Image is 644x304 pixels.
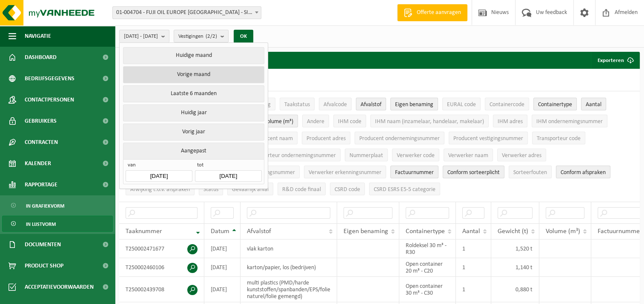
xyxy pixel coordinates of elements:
span: In lijstvorm [26,216,56,232]
td: 1 [456,277,491,302]
button: Producent vestigingsnummerProducent vestigingsnummer: Activate to sort [449,132,528,144]
span: Producent ondernemingsnummer [359,135,440,142]
span: Acceptatievoorwaarden [25,276,94,298]
span: IHM ondernemingsnummer [536,118,603,125]
button: IHM adresIHM adres: Activate to sort [493,115,527,127]
span: Eigen benaming [395,101,433,108]
span: Contactpersonen [25,89,74,110]
span: R&D code finaal [282,186,321,193]
button: Vestigingen(2/2) [174,30,229,42]
button: Vorige maand [123,66,264,83]
button: Laatste 6 maanden [123,85,264,102]
button: OK [234,30,253,43]
button: Huidig jaar [123,104,264,121]
span: Afvalstof [361,101,381,108]
span: Gewicht (t) [498,228,528,235]
button: SorteerfoutenSorteerfouten: Activate to sort [509,166,552,178]
span: Verwerker erkenningsnummer [309,169,381,176]
span: EURAL code [447,101,476,108]
td: 1,140 t [491,258,539,277]
td: Open container 30 m³ - C30 [399,277,456,302]
button: Producent naamProducent naam: Activate to sort [249,132,298,144]
span: Product Shop [25,255,63,276]
td: karton/papier, los (bedrijven) [240,258,337,277]
span: van [126,162,192,170]
td: T250002460106 [119,258,204,277]
span: Andere [307,118,324,125]
button: Huidige maand [123,47,264,64]
span: Afwijking t.o.v. afspraken [130,186,190,193]
td: T250002471677 [119,239,204,258]
span: Conform sorteerplicht [447,169,500,176]
td: Open container 20 m³ - C20 [399,258,456,277]
span: Rapportage [25,174,57,195]
span: Producent adres [306,135,346,142]
td: [DATE] [204,277,240,302]
button: ContainercodeContainercode: Activate to sort [485,98,529,110]
button: Volume (m³)Volume (m³): Activate to sort [259,115,298,127]
span: Transporteur code [537,135,581,142]
span: Bedrijfsgegevens [25,68,74,89]
button: CSRD ESRS E5-5 categorieCSRD ESRS E5-5 categorie: Activate to sort [369,183,440,195]
td: 1,520 t [491,239,539,258]
span: Taaknummer [126,228,162,235]
span: CSRD ESRS E5-5 categorie [374,186,435,193]
button: CSRD codeCSRD code: Activate to sort [330,183,365,195]
span: IHM naam (inzamelaar, handelaar, makelaar) [375,118,484,125]
button: TaakstatusTaakstatus: Activate to sort [280,98,315,110]
td: 1 [456,239,491,258]
span: Aantal [586,101,601,108]
span: Status [203,186,218,193]
span: In grafiekvorm [26,198,64,214]
button: Transporteur codeTransporteur code: Activate to sort [532,132,585,144]
td: 1 [456,258,491,277]
td: Roldeksel 30 m³ - R30 [399,239,456,258]
button: Vorig jaar [123,124,264,141]
span: Volume (m³) [546,228,580,235]
span: Factuurnummer [598,228,642,235]
span: [DATE] - [DATE] [124,30,158,43]
span: IHM adres [498,118,523,125]
span: Datum [211,228,229,235]
button: [DATE] - [DATE] [119,30,169,42]
span: Conform afspraken [561,169,606,176]
span: Nummerplaat [349,152,383,159]
span: Factuurnummer [395,169,434,176]
button: AndereAndere: Activate to sort [302,115,329,127]
span: IHM code [338,118,361,125]
count: (2/2) [206,34,217,39]
span: Producent naam [253,135,293,142]
span: Containertype [538,101,572,108]
td: vlak karton [240,239,337,258]
button: Verwerker adresVerwerker adres: Activate to sort [497,149,546,161]
button: FactuurnummerFactuurnummer: Activate to sort [390,166,438,178]
button: EURAL codeEURAL code: Activate to sort [442,98,481,110]
span: Navigatie [25,25,51,47]
span: Verwerker code [397,152,435,159]
button: StatusStatus: Activate to sort [199,183,223,195]
a: Offerte aanvragen [397,4,467,21]
td: [DATE] [204,239,240,258]
button: IHM ondernemingsnummerIHM ondernemingsnummer: Activate to sort [532,115,607,127]
button: AfvalstofAfvalstof: Activate to sort [356,98,386,110]
span: Producent vestigingsnummer [453,135,523,142]
button: Conform sorteerplicht : Activate to sort [443,166,504,178]
button: Gevaarlijk afval : Activate to sort [227,183,273,195]
span: Afvalcode [323,101,347,108]
span: Afvalstof [247,228,271,235]
td: T250002439708 [119,277,204,302]
span: 01-004704 - FUJI OIL EUROPE NV - SINT-KRUIS-WINKEL [113,7,261,19]
button: Producent adresProducent adres: Activate to sort [302,132,350,144]
span: Aantal [462,228,480,235]
span: CSRD code [335,186,360,193]
button: Transporteur ondernemingsnummerTransporteur ondernemingsnummer : Activate to sort [244,149,341,161]
span: tot [195,162,261,170]
span: Vestigingen [178,30,217,43]
span: Contracten [25,132,58,153]
button: Afwijking t.o.v. afsprakenAfwijking t.o.v. afspraken: Activate to sort [126,183,195,195]
button: IHM naam (inzamelaar, handelaar, makelaar)IHM naam (inzamelaar, handelaar, makelaar): Activate to... [370,115,489,127]
span: Sorteerfouten [513,169,547,176]
button: Verwerker naamVerwerker naam: Activate to sort [444,149,493,161]
button: Exporteren [591,52,639,69]
a: In lijstvorm [2,216,113,232]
